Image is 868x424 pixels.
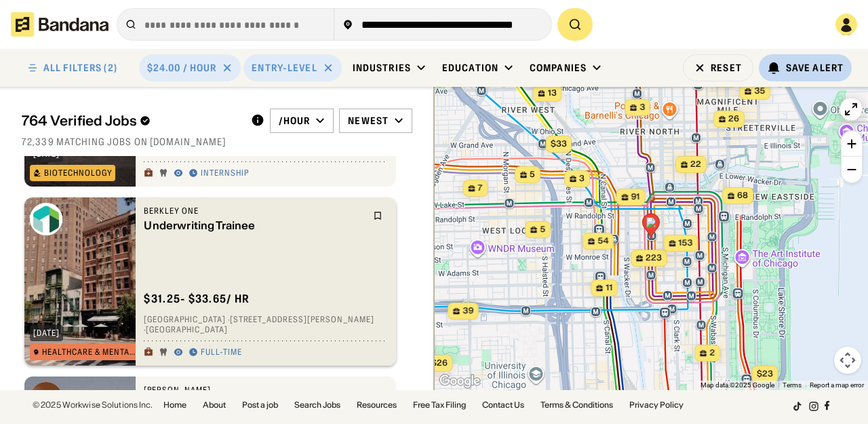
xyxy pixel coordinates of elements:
div: Newest [348,115,389,127]
img: J.P. Morgan logo [30,382,62,415]
button: Map camera controls [834,347,861,374]
div: Reset [711,63,742,73]
span: 26 [728,113,739,125]
span: Map data ©2025 Google [701,381,774,389]
span: 2 [709,347,715,359]
span: 11 [606,282,612,294]
a: Resources [357,401,397,409]
a: Contact Us [482,401,524,409]
div: 764 Verified Jobs [22,113,240,129]
span: 7 [478,182,483,194]
a: Terms & Conditions [540,401,613,409]
span: 13 [548,88,557,99]
div: 72,339 matching jobs on [DOMAIN_NAME] [22,136,412,148]
div: Entry-Level [252,62,317,74]
span: 3 [579,173,585,185]
span: 91 [631,191,640,203]
div: Companies [530,62,587,74]
div: [DATE] [33,329,60,337]
div: [GEOGRAPHIC_DATA] · [STREET_ADDRESS][PERSON_NAME] · [GEOGRAPHIC_DATA] [144,314,388,335]
a: Terms (opens in new tab) [783,381,802,389]
span: 68 [737,190,748,201]
img: Berkley One logo [30,203,62,235]
span: $26 [431,358,448,368]
div: [PERSON_NAME] [144,385,365,396]
span: $23 [757,368,773,379]
div: Biotechnology [44,169,112,177]
div: Berkley One [144,206,365,216]
a: Free Tax Filing [413,401,466,409]
span: 3 [639,102,645,113]
div: Save Alert [786,62,844,74]
div: $ 31.25 - $33.65 / hr [144,292,250,306]
img: Google [437,372,482,390]
div: $24.00 / hour [147,62,217,74]
div: grid [22,156,412,390]
div: © 2025 Workwise Solutions Inc. [33,401,153,409]
a: Report a map error [810,381,864,389]
div: Healthcare & Mental Health [42,348,138,356]
span: 22 [690,159,701,170]
div: Internship [201,168,249,179]
span: 39 [462,305,473,317]
span: 35 [754,85,765,97]
img: Bandana logotype [11,12,108,37]
div: Education [442,62,498,74]
a: Open this area in Google Maps (opens a new window) [437,372,482,390]
span: 54 [597,235,608,247]
a: Post a job [242,401,278,409]
a: Home [163,401,186,409]
span: 223 [646,252,662,264]
span: 153 [679,237,693,249]
a: Privacy Policy [629,401,684,409]
span: 5 [530,169,535,180]
div: Industries [353,62,411,74]
div: ALL FILTERS (2) [43,63,117,73]
div: /hour [279,115,311,127]
span: 5 [540,224,545,235]
div: Underwriting Trainee [144,219,365,232]
a: About [203,401,226,409]
span: $33 [551,138,567,149]
a: Search Jobs [294,401,340,409]
div: Full-time [201,347,242,358]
